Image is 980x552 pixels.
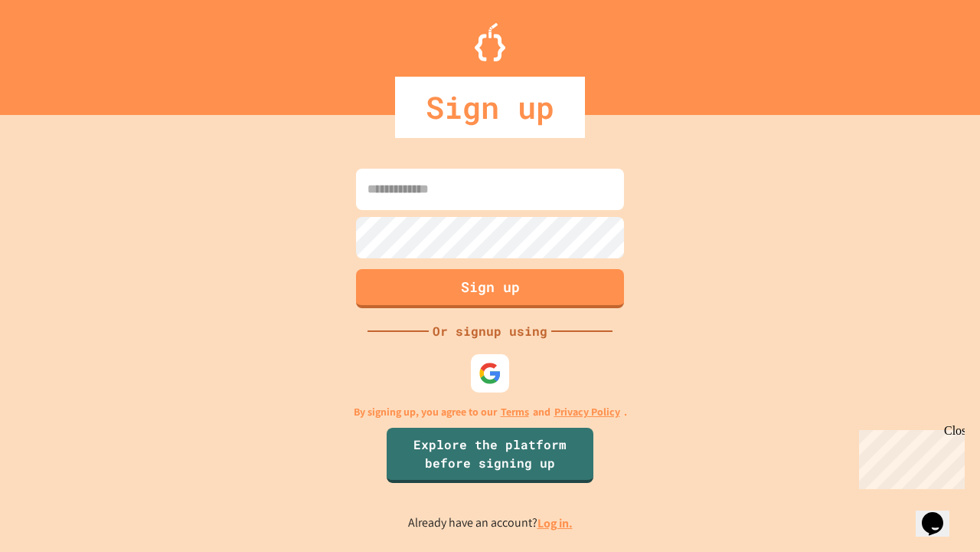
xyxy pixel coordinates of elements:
[501,404,529,420] a: Terms
[475,23,505,61] img: Logo.svg
[916,491,965,537] iframe: chat widget
[479,362,501,385] img: google-icon.svg
[354,404,627,420] p: By signing up, you agree to our and .
[395,77,585,138] div: Sign up
[387,428,593,483] a: Explore the platform before signing up
[554,404,620,420] a: Privacy Policy
[429,322,551,340] div: Or signup using
[356,269,624,308] button: Sign up
[537,515,573,531] a: Log in.
[408,514,573,533] p: Already have an account?
[6,6,106,97] div: Chat with us now!Close
[853,424,965,489] iframe: chat widget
